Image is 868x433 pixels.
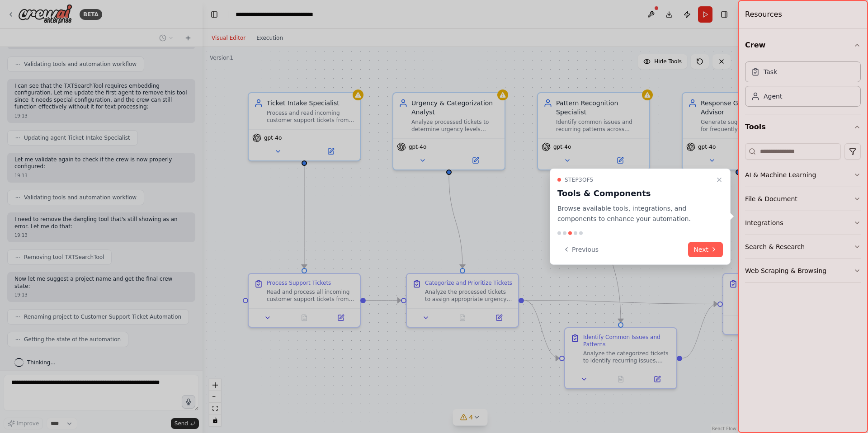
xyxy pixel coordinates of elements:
p: Browse available tools, integrations, and components to enhance your automation. [557,203,712,224]
button: Close walkthrough [714,174,725,185]
button: Hide left sidebar [208,8,221,21]
button: Previous [557,242,604,257]
button: Next [688,242,723,257]
span: Step 3 of 5 [565,176,594,184]
h3: Tools & Components [557,187,712,200]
